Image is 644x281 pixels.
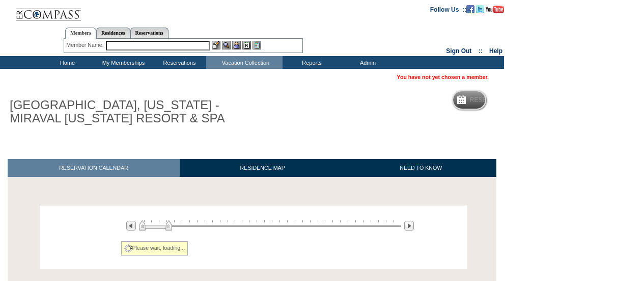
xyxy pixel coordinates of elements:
a: Subscribe to our YouTube Channel [486,6,504,12]
td: Reports [283,56,339,69]
img: Next [404,221,414,231]
img: b_edit.gif [212,41,220,49]
img: b_calculator.gif [253,41,261,49]
img: spinner2.gif [124,244,132,252]
td: My Memberships [94,56,150,69]
a: Sign Out [446,47,471,55]
img: Follow us on Twitter [476,5,484,13]
td: Home [38,56,94,69]
div: Please wait, loading... [121,241,188,256]
img: Subscribe to our YouTube Channel [486,6,504,13]
span: You have not yet chosen a member. [397,74,489,80]
td: Admin [339,56,395,69]
h1: [GEOGRAPHIC_DATA], [US_STATE] - MIRAVAL [US_STATE] RESORT & SPA [8,96,236,127]
td: Vacation Collection [206,56,283,69]
a: Reservations [130,28,169,38]
a: Members [65,28,96,39]
a: RESIDENCE MAP [180,159,346,177]
a: Residences [96,28,130,38]
a: Follow us on Twitter [476,6,484,12]
h5: Reservation Calendar [470,97,548,104]
a: Help [489,47,502,55]
a: Become our fan on Facebook [466,6,474,12]
span: :: [479,47,483,55]
div: Member Name: [66,41,105,49]
a: RESERVATION CALENDAR [8,159,180,177]
img: View [222,41,231,49]
td: Follow Us :: [430,5,466,13]
td: Reservations [150,56,206,69]
img: Previous [126,221,136,231]
a: NEED TO KNOW [345,159,496,177]
img: Become our fan on Facebook [466,5,474,13]
img: Impersonate [232,41,241,49]
img: Reservations [242,41,251,49]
